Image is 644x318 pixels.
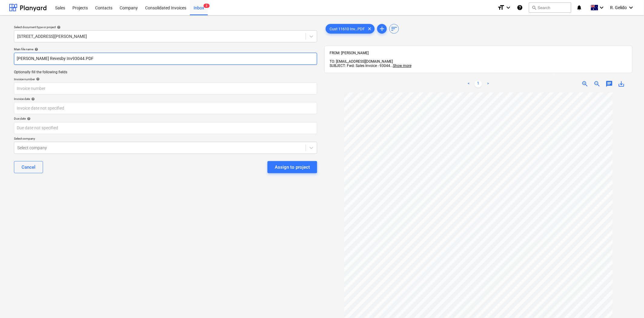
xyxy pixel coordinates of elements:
i: keyboard_arrow_down [505,4,512,11]
i: notifications [576,4,582,11]
span: zoom_out [594,80,601,88]
span: chat [606,80,613,88]
div: Invoice number [14,77,317,81]
span: R. Gelido [610,5,627,10]
div: Cancel [22,163,35,171]
button: Assign to project [267,161,317,173]
i: format_size [497,4,505,11]
a: Previous page [465,80,472,88]
p: Select company [14,137,317,142]
span: add [378,25,386,32]
div: Assign to project [275,163,310,171]
i: keyboard_arrow_down [598,4,606,11]
a: Next page [484,80,492,88]
span: clear [366,25,373,32]
span: save_alt [618,80,625,88]
button: Cancel [14,161,43,173]
span: search [532,5,536,10]
a: Page 1 is your current page [475,80,482,88]
p: Optionally fill the following fields [14,70,317,75]
span: help [26,117,31,121]
span: sort [390,25,398,32]
span: help [56,25,61,29]
span: zoom_in [582,80,589,88]
i: keyboard_arrow_down [628,4,635,11]
span: TO: [EMAIL_ADDRESS][DOMAIN_NAME] [330,59,393,64]
div: Main file name [14,47,317,51]
span: Cust 11610 Inv...PDF [326,27,368,31]
span: help [33,48,38,51]
span: help [30,97,35,101]
iframe: Chat Widget [614,289,644,318]
span: help [35,77,40,81]
input: Due date not specified [14,122,317,134]
i: Knowledge base [517,4,523,11]
span: SUBJECT: Fwd: Sales Invoice - 93044 [330,64,390,68]
span: Show more [393,64,411,68]
div: Invoice date [14,97,317,101]
span: FROM: [PERSON_NAME] [330,51,369,55]
div: Select document type or project [14,25,317,29]
div: Cust 11610 Inv...PDF [326,24,375,34]
input: Invoice number [14,82,317,94]
div: Due date [14,117,317,121]
span: ... [390,64,411,68]
button: Search [529,2,571,13]
input: Invoice date not specified [14,102,317,114]
input: Main file name [14,53,317,65]
span: 3 [204,4,210,8]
